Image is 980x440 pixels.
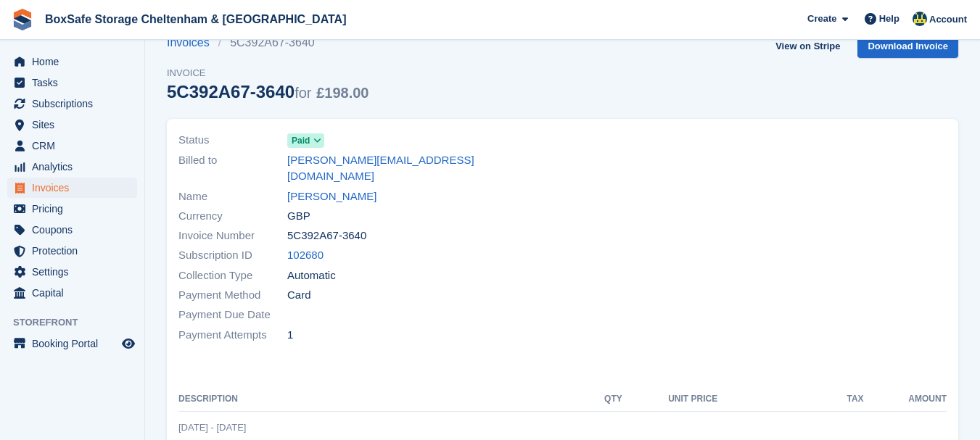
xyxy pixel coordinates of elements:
a: 102680 [287,247,324,264]
span: Payment Due Date [178,307,287,323]
a: Preview store [120,335,137,352]
span: Paid [292,134,310,147]
img: stora-icon-8386f47178a22dfd0bd8f6a31ec36ba5ce8667c1dd55bd0f319d3a0aa187defe.svg [12,9,33,30]
span: Storefront [13,315,144,330]
span: Invoice Number [178,228,287,244]
span: GBP [287,208,310,225]
span: Payment Method [178,287,287,304]
a: menu [7,115,137,135]
span: Sites [32,115,119,135]
div: 5C392A67-3640 [167,82,368,101]
span: Name [178,188,287,205]
span: Card [287,287,311,304]
a: Invoices [167,34,218,51]
a: menu [7,199,137,219]
span: 1 [287,327,293,344]
span: 5C392A67-3640 [287,228,366,244]
a: menu [7,94,137,114]
span: Subscriptions [32,94,119,114]
span: Invoices [32,178,119,198]
a: menu [7,333,137,354]
a: Download Invoice [857,34,958,58]
span: Invoice [167,66,368,80]
a: menu [7,178,137,198]
a: menu [7,72,137,93]
nav: breadcrumbs [167,34,368,51]
span: Help [879,12,899,26]
a: menu [7,241,137,261]
span: £198.00 [316,85,368,101]
th: Tax [717,388,863,411]
th: QTY [588,388,622,411]
span: Settings [32,262,119,282]
th: Amount [864,388,947,411]
span: Analytics [32,157,119,177]
th: Description [178,388,588,411]
a: menu [7,136,137,156]
a: menu [7,262,137,282]
span: Create [807,12,836,26]
a: menu [7,157,137,177]
span: Tasks [32,72,119,93]
img: Kim Virabi [913,12,927,26]
a: menu [7,283,137,303]
span: Subscription ID [178,247,287,264]
a: menu [7,51,137,72]
a: BoxSafe Storage Cheltenham & [GEOGRAPHIC_DATA] [39,7,352,31]
a: View on Stripe [770,34,846,58]
span: Collection Type [178,267,287,284]
span: Account [929,12,967,27]
th: Unit Price [622,388,717,411]
span: Protection [32,241,119,261]
span: for [295,85,311,101]
a: [PERSON_NAME] [287,188,376,205]
span: Pricing [32,199,119,219]
span: Status [178,132,287,149]
a: menu [7,220,137,240]
span: Payment Attempts [178,327,287,344]
span: Booking Portal [32,333,119,354]
span: Currency [178,208,287,225]
span: Capital [32,283,119,303]
span: Home [32,51,119,72]
span: Automatic [287,267,336,284]
a: [PERSON_NAME][EMAIL_ADDRESS][DOMAIN_NAME] [287,152,554,185]
span: Billed to [178,152,287,185]
span: Coupons [32,220,119,240]
span: [DATE] - [DATE] [178,422,246,433]
span: CRM [32,136,119,156]
a: Paid [287,132,324,149]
